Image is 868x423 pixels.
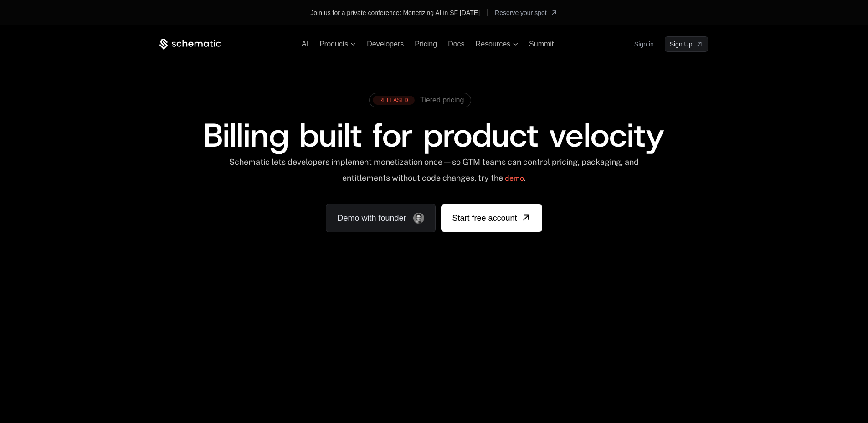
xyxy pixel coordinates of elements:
a: Developers [367,40,404,48]
a: Docs [448,40,464,48]
span: Resources [476,40,510,48]
span: Billing built for product velocity [203,113,664,157]
div: Join us for a private conference: Monetizing AI in SF [DATE] [310,8,480,17]
a: demo [505,168,524,189]
span: Start free account [452,212,517,224]
div: Schematic lets developers implement monetization once — so GTM teams can control pricing, packagi... [228,157,640,189]
a: Summit [529,40,554,48]
div: RELEASED [373,96,415,105]
a: [object Object],[object Object] [373,96,464,105]
span: Reserve your spot [495,8,547,17]
a: Sign in [634,37,654,51]
a: Pricing [415,40,437,48]
img: Founder [413,213,424,224]
a: AI [302,40,308,48]
span: Sign Up [670,40,693,49]
a: Demo with founder, ,[object Object] [326,204,436,232]
a: [object Object] [441,204,542,232]
span: Products [319,40,348,48]
span: Tiered pricing [420,96,464,104]
a: [object Object] [665,36,709,52]
a: [object Object] [495,5,558,20]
